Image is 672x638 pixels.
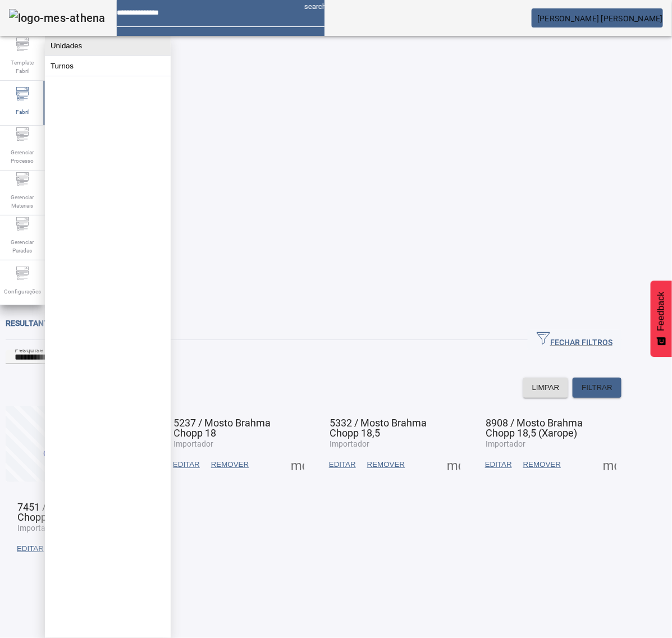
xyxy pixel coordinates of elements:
[523,378,569,398] button: LIMPAR
[573,378,621,398] button: FILTRAR
[17,543,44,554] span: EDITAR
[6,235,39,258] span: Gerenciar Paradas
[167,455,205,475] button: EDITAR
[582,382,612,393] span: FILTRAR
[287,455,308,475] button: Mais
[15,346,121,354] mat-label: Pesquise por código ou descrição
[651,281,672,357] button: Feedback - Mostrar pesquisa
[45,36,171,56] button: Unidades
[45,56,171,76] button: Turnos
[44,448,116,460] div: CRIAR RESULTANTE
[528,330,621,350] button: FECHAR FILTROS
[656,292,666,331] span: Feedback
[600,455,620,475] button: Mais
[537,14,663,23] span: [PERSON_NAME] [PERSON_NAME]
[532,382,560,393] span: LIMPAR
[6,145,39,168] span: Gerenciar Processo
[485,459,512,470] span: EDITAR
[173,417,271,439] span: 5237 / Mosto Brahma Chopp 18
[537,332,612,348] span: FECHAR FILTROS
[444,455,464,475] button: Mais
[329,459,356,470] span: EDITAR
[211,459,249,470] span: REMOVER
[6,190,39,213] span: Gerenciar Materiais
[362,455,410,475] button: REMOVER
[330,417,427,439] span: 5332 / Mosto Brahma Chopp 18,5
[518,455,566,475] button: REMOVER
[6,55,39,79] span: Template Fabril
[9,9,106,27] img: logo-mes-athena
[11,539,49,559] button: EDITAR
[12,104,33,120] span: Fabril
[479,455,518,475] button: EDITAR
[205,455,254,475] button: REMOVER
[367,459,405,470] span: REMOVER
[6,319,58,328] span: Resultantes
[323,455,362,475] button: EDITAR
[486,417,583,439] span: 8908 / Mosto Brahma Chopp 18,5 (Xarope)
[6,406,153,482] button: CRIAR RESULTANTE
[173,459,200,470] span: EDITAR
[523,459,561,470] span: REMOVER
[1,284,44,299] span: Configurações
[17,501,115,523] span: 7451 / Mosto Brahma Chopp 18,5 FRES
